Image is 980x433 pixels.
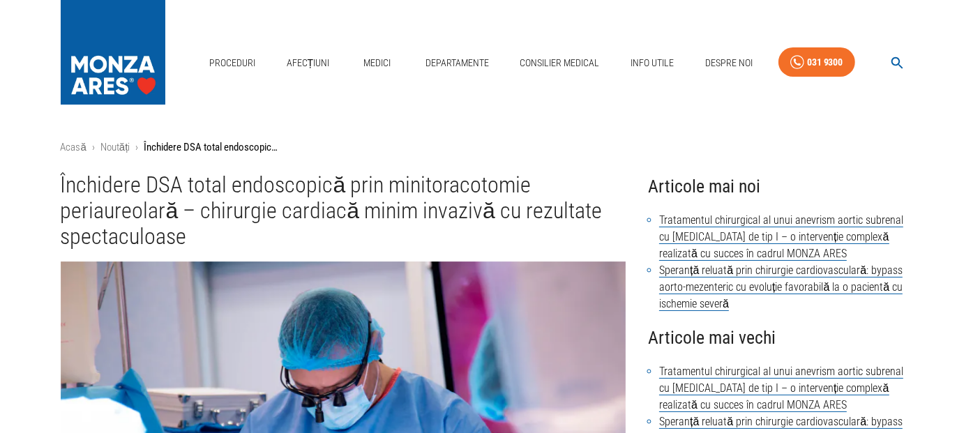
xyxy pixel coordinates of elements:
div: 031 9300 [807,54,843,71]
a: Acasă [61,141,86,153]
h4: Articole mai vechi [648,324,919,352]
nav: breadcrumb [61,139,920,155]
p: Închidere DSA total endoscopică prin minitoracotomie periaureolară – chirurgie cardiacă minim inv... [144,139,283,155]
a: Info Utile [625,49,679,77]
a: 031 9300 [778,47,855,77]
h1: Închidere DSA total endoscopică prin minitoracotomie periaureolară – chirurgie cardiacă minim inv... [61,172,626,250]
h4: Articole mai noi [648,172,919,201]
a: Afecțiuni [281,49,336,77]
a: Departamente [420,49,495,77]
a: Speranță reluată prin chirurgie cardiovasculară: bypass aorto-mezenteric cu evoluție favorabilă l... [659,264,903,311]
a: Proceduri [204,49,261,77]
a: Noutăți [100,141,130,153]
a: Tratamentul chirurgical al unui anevrism aortic subrenal cu [MEDICAL_DATA] de tip I – o intervenț... [659,213,903,261]
a: Despre Noi [700,49,758,77]
a: Consilier Medical [514,49,605,77]
li: › [135,139,138,155]
a: Tratamentul chirurgical al unui anevrism aortic subrenal cu [MEDICAL_DATA] de tip I – o intervenț... [659,365,903,412]
a: Medici [355,49,400,77]
li: › [92,139,95,155]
